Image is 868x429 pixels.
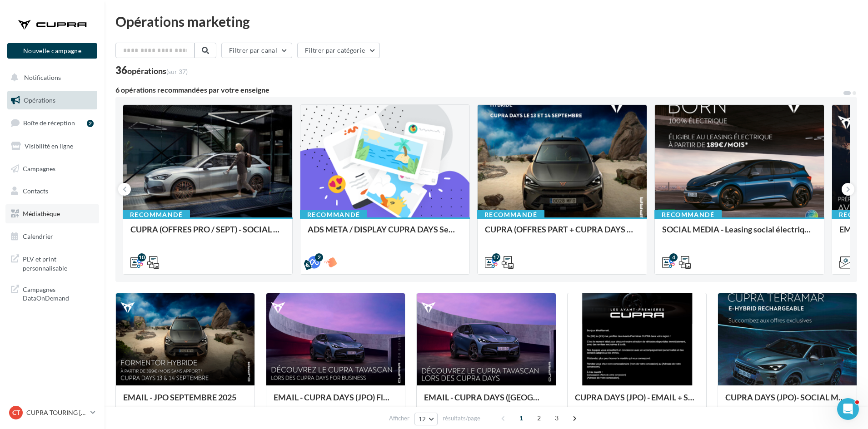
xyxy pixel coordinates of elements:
div: 6 opérations recommandées par votre enseigne [115,86,843,94]
div: CUPRA (OFFRES PART + CUPRA DAYS / SEPT) - SOCIAL MEDIA [485,225,639,243]
div: Recommandé [654,210,722,220]
button: 12 [414,413,438,425]
span: (sur 37) [166,68,188,75]
div: EMAIL - JPO SEPTEMBRE 2025 [123,393,247,411]
div: Opérations marketing [115,15,857,28]
span: Boîte de réception [23,119,75,127]
span: résultats/page [443,414,480,423]
a: Campagnes DataOnDemand [5,280,99,306]
span: Médiathèque [23,210,60,217]
div: ADS META / DISPLAY CUPRA DAYS Septembre 2025 [308,225,462,243]
span: 12 [419,415,426,423]
div: CUPRA DAYS (JPO)- SOCIAL MEDIA [725,393,849,411]
div: 36 [115,65,188,75]
span: PLV et print personnalisable [23,253,94,272]
span: Campagnes DataOnDemand [23,283,94,303]
a: CT CUPRA TOURING [GEOGRAPHIC_DATA] [7,404,97,421]
div: Recommandé [123,210,190,220]
div: CUPRA (OFFRES PRO / SEPT) - SOCIAL MEDIA [130,225,285,243]
div: CUPRA DAYS (JPO) - EMAIL + SMS [575,393,699,411]
a: PLV et print personnalisable [5,249,99,276]
span: Visibilité en ligne [25,142,73,150]
div: opérations [127,67,188,75]
a: Calendrier [5,227,99,246]
span: Opérations [24,96,55,104]
span: Calendrier [23,232,53,240]
p: CUPRA TOURING [GEOGRAPHIC_DATA] [26,408,87,417]
div: 2 [87,120,94,127]
span: 2 [532,411,546,425]
span: Campagnes [23,164,55,172]
iframe: Intercom live chat [837,398,859,420]
button: Filtrer par catégorie [297,43,380,58]
a: Opérations [5,91,99,110]
span: Contacts [23,187,48,195]
span: 3 [549,411,564,425]
a: Médiathèque [5,204,99,223]
div: 17 [492,253,500,261]
button: Notifications [5,68,95,87]
span: CT [12,408,20,417]
span: Notifications [24,74,61,81]
div: Recommandé [477,210,544,220]
a: Visibilité en ligne [5,137,99,156]
a: Boîte de réception2 [5,113,99,133]
span: 1 [514,411,529,425]
span: Afficher [389,414,409,423]
div: SOCIAL MEDIA - Leasing social électrique - CUPRA Born [662,225,817,243]
button: Nouvelle campagne [7,43,97,59]
button: Filtrer par canal [221,43,292,58]
div: Recommandé [300,210,367,220]
a: Campagnes [5,159,99,178]
div: 4 [669,253,678,261]
div: 10 [138,253,146,261]
div: EMAIL - CUPRA DAYS ([GEOGRAPHIC_DATA]) Private Générique [424,393,548,411]
div: 2 [315,253,323,261]
div: EMAIL - CUPRA DAYS (JPO) Fleet Générique [274,393,398,411]
a: Contacts [5,182,99,201]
